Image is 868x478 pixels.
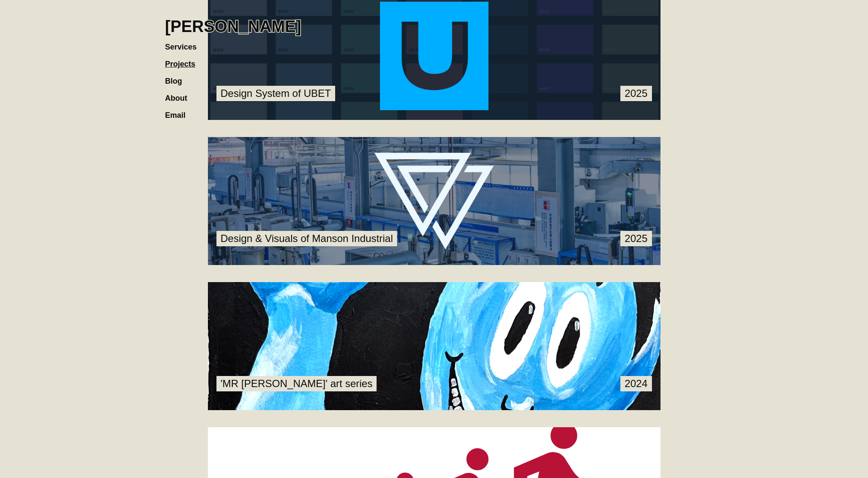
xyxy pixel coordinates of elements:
[165,51,204,68] a: Projects
[165,85,196,102] a: About
[165,34,205,51] a: Services
[165,9,301,36] a: home
[165,17,301,36] h1: [PERSON_NAME]
[165,102,194,119] a: Email
[165,68,191,85] a: Blog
